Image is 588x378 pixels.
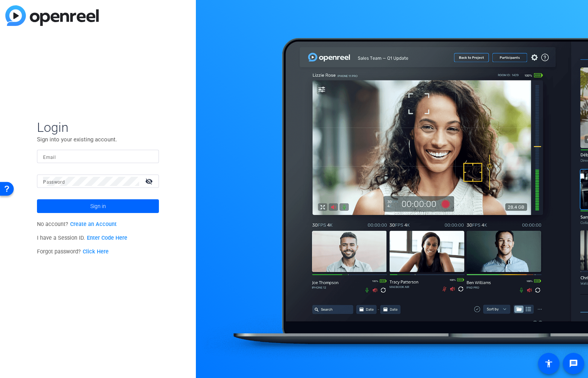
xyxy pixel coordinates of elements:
[43,179,65,185] mat-label: Password
[70,221,117,227] a: Create an Account
[544,359,553,368] mat-icon: accessibility
[5,5,99,26] img: blue-gradient.svg
[37,119,159,135] span: Login
[141,176,159,187] mat-icon: visibility_off
[569,359,578,368] mat-icon: message
[37,199,159,213] button: Sign in
[43,152,153,161] input: Enter Email Address
[37,135,159,144] p: Sign into your existing account.
[37,248,109,255] span: Forgot password?
[37,221,117,227] span: No account?
[83,248,109,255] a: Click Here
[87,235,127,241] a: Enter Code Here
[37,235,127,241] span: I have a Session ID.
[90,197,106,216] span: Sign in
[43,155,56,160] mat-label: Email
